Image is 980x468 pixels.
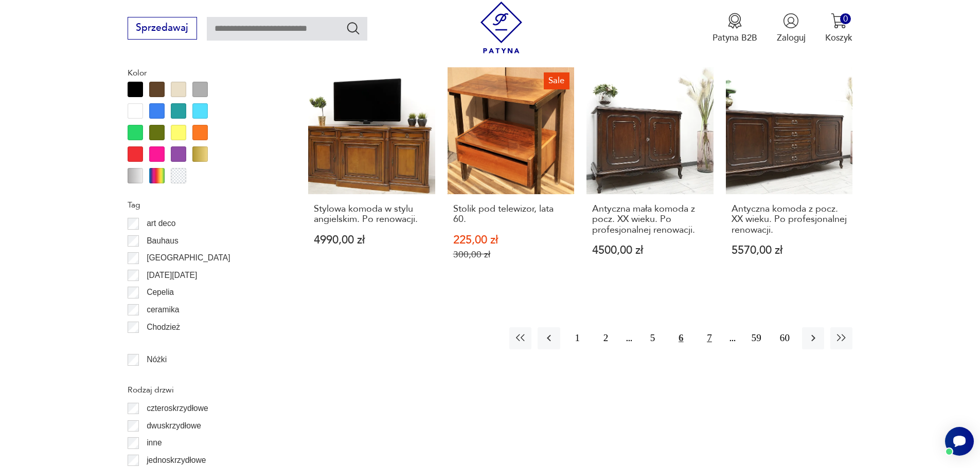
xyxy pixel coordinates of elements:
[592,204,708,235] h3: Antyczna mała komoda z pocz. XX wieku. Po profesjonalnej renowacji.
[314,204,430,225] h3: Stylowa komoda w stylu angielskim. Po renowacji.
[732,245,847,256] p: 5570,00 zł
[128,17,197,40] button: Sprzedawaj
[314,235,430,246] p: 4990,00 zł
[346,21,361,35] button: Szukaj
[727,13,743,29] img: Ikona medalu
[147,419,201,433] p: dwuskrzydłowe
[453,235,569,246] p: 225,00 zł
[825,13,852,44] button: 0Koszyk
[726,67,853,284] a: Antyczna komoda z pocz. XX wieku. Po profesjonalnej renowacji.Antyczna komoda z pocz. XX wieku. P...
[147,454,206,467] p: jednoskrzydłowe
[825,32,852,44] p: Koszyk
[147,436,162,450] p: inne
[128,198,279,212] p: Tag
[595,327,617,349] button: 2
[777,32,806,44] p: Zaloguj
[147,269,197,282] p: [DATE][DATE]
[670,327,692,349] button: 6
[147,234,179,248] p: Bauhaus
[712,32,757,44] p: Patyna B2B
[147,321,180,334] p: Chodzież
[642,327,664,349] button: 5
[128,25,197,33] a: Sprzedawaj
[945,427,974,456] iframe: Smartsupp widget button
[128,383,279,397] p: Rodzaj drzwi
[592,245,708,256] p: 4500,00 zł
[712,13,757,44] a: Ikona medaluPatyna B2B
[774,327,796,349] button: 60
[147,338,177,351] p: Ćmielów
[840,13,851,24] div: 0
[308,67,435,284] a: Stylowa komoda w stylu angielskim. Po renowacji.Stylowa komoda w stylu angielskim. Po renowacji.4...
[586,67,714,284] a: Antyczna mała komoda z pocz. XX wieku. Po profesjonalnej renowacji.Antyczna mała komoda z pocz. X...
[698,327,720,349] button: 7
[147,402,208,415] p: czteroskrzydłowe
[147,251,230,265] p: [GEOGRAPHIC_DATA]
[831,13,847,29] img: Ikona koszyka
[147,303,179,316] p: ceramika
[147,353,167,366] p: Nóżki
[453,249,569,260] p: 300,00 zł
[566,327,589,349] button: 1
[777,13,806,44] button: Zaloguj
[448,67,575,284] a: SaleStolik pod telewizor, lata 60.Stolik pod telewizor, lata 60.225,00 zł300,00 zł
[147,286,174,299] p: Cepelia
[783,13,799,29] img: Ikonka użytkownika
[732,204,847,235] h3: Antyczna komoda z pocz. XX wieku. Po profesjonalnej renowacji.
[475,2,527,53] img: Patyna - sklep z meblami i dekoracjami vintage
[453,204,569,225] h3: Stolik pod telewizor, lata 60.
[128,66,279,80] p: Kolor
[147,217,175,230] p: art deco
[712,13,757,44] button: Patyna B2B
[745,327,768,349] button: 59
